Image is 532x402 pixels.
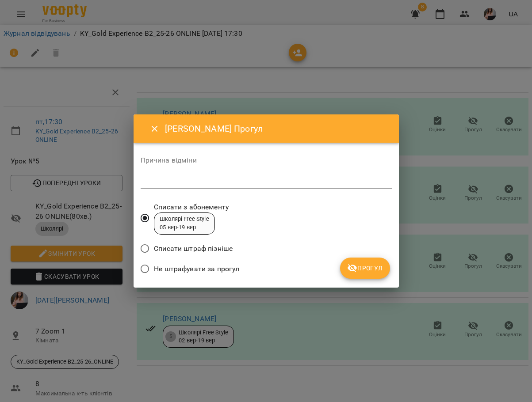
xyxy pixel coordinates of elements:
[154,243,233,254] span: Списати штраф пізніше
[154,264,239,274] span: Не штрафувати за прогул
[165,122,388,136] h6: [PERSON_NAME] Прогул
[141,157,392,164] label: Причина відміни
[144,118,165,140] button: Close
[340,258,390,279] button: Прогул
[154,202,229,212] span: Списати з абонементу
[160,215,209,231] div: Школярі Free Style 05 вер - 19 вер
[347,263,383,273] span: Прогул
